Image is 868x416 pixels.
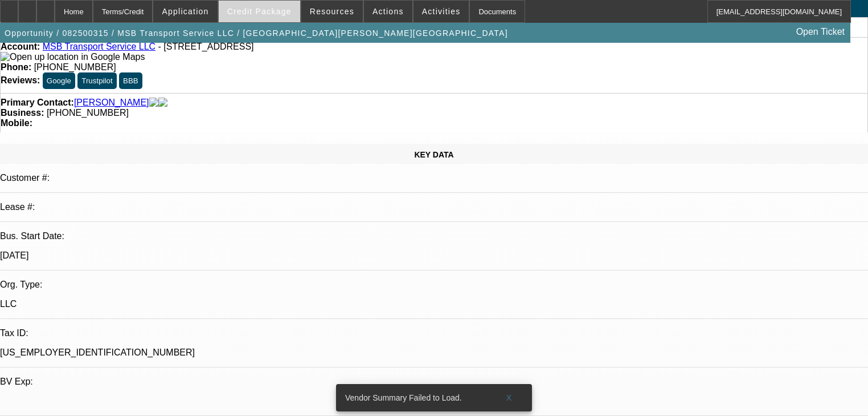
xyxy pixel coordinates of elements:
strong: Phone: [1,62,31,72]
div: Vendor Summary Failed to Load. [336,384,491,411]
img: linkedin-icon.png [158,98,167,108]
span: Actions [372,7,404,16]
button: Resources [301,1,363,22]
button: X [491,387,527,408]
strong: Reviews: [1,75,40,85]
span: Credit Package [227,7,292,16]
span: [PHONE_NUMBER] [34,62,116,72]
button: Activities [413,1,469,22]
strong: Mobile: [1,118,32,128]
span: [PHONE_NUMBER] [47,108,129,118]
button: Actions [364,1,412,22]
button: Google [43,72,75,89]
span: Opportunity / 082500315 / MSB Transport Service LLC / [GEOGRAPHIC_DATA][PERSON_NAME][GEOGRAPHIC_D... [5,29,508,38]
span: X [506,393,513,402]
a: View Google Maps [1,52,145,62]
span: Application [162,7,208,16]
img: Open up location in Google Maps [1,52,145,62]
strong: Primary Contact: [1,98,74,108]
img: facebook-icon.png [149,98,158,108]
a: [PERSON_NAME] [74,98,149,108]
strong: Business: [1,108,44,118]
span: Activities [422,7,461,16]
a: Open Ticket [792,22,849,42]
button: Credit Package [219,1,300,22]
button: BBB [119,72,142,89]
button: Trustpilot [77,72,116,89]
button: Application [153,1,217,22]
span: KEY DATA [414,150,453,159]
span: Resources [310,7,354,16]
